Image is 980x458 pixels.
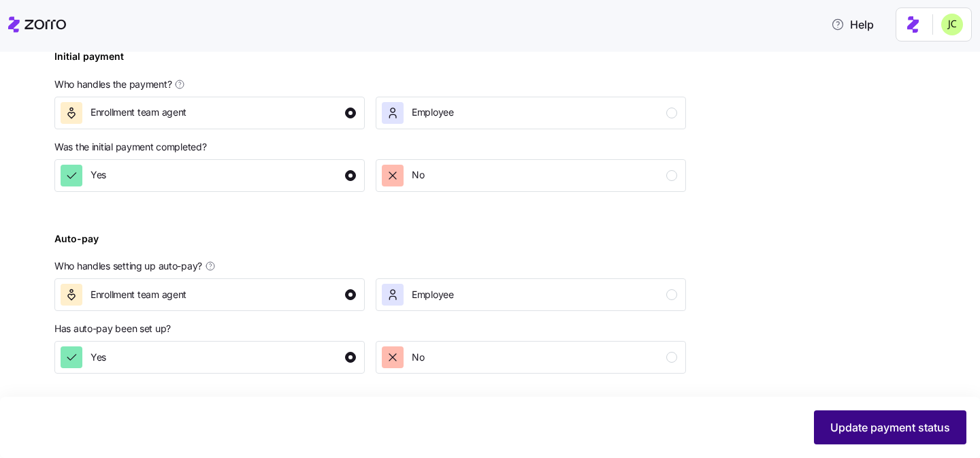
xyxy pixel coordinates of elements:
[412,168,424,182] span: No
[820,11,885,38] button: Help
[941,14,963,35] img: 0d5040ea9766abea509702906ec44285
[831,16,874,33] span: Help
[91,288,186,301] span: Enrollment team agent
[54,78,171,91] span: Who handles the payment?
[54,322,171,336] span: Has auto-pay been set up?
[54,140,206,154] span: Was the initial payment completed?
[830,419,950,436] span: Update payment status
[814,410,966,444] button: Update payment status
[412,105,454,119] span: Employee
[91,105,186,119] span: Enrollment team agent
[54,231,99,257] div: Auto-pay
[54,259,202,273] span: Who handles setting up auto-pay?
[412,350,424,364] span: No
[91,168,106,182] span: Yes
[412,288,454,301] span: Employee
[91,350,106,364] span: Yes
[54,49,124,75] div: Initial payment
